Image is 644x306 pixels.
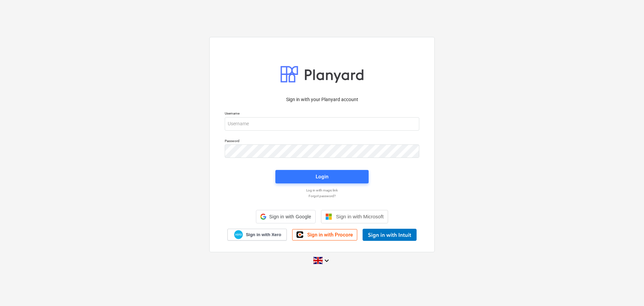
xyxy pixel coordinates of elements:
[221,188,423,192] a: Log in with magic link
[316,172,328,181] div: Login
[307,232,353,238] span: Sign in with Procore
[221,194,423,198] a: Forgot password?
[323,257,331,265] i: keyboard_arrow_down
[246,232,281,238] span: Sign in with Xero
[225,139,419,144] p: Password
[325,213,332,220] img: Microsoft logo
[292,229,357,241] a: Sign in with Procore
[225,117,419,131] input: Username
[275,170,369,183] button: Login
[225,96,419,103] p: Sign in with your Planyard account
[269,214,311,219] span: Sign in with Google
[234,230,243,239] img: Xero logo
[227,229,287,241] a: Sign in with Xero
[225,111,419,117] p: Username
[336,214,384,219] span: Sign in with Microsoft
[256,210,315,223] div: Sign in with Google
